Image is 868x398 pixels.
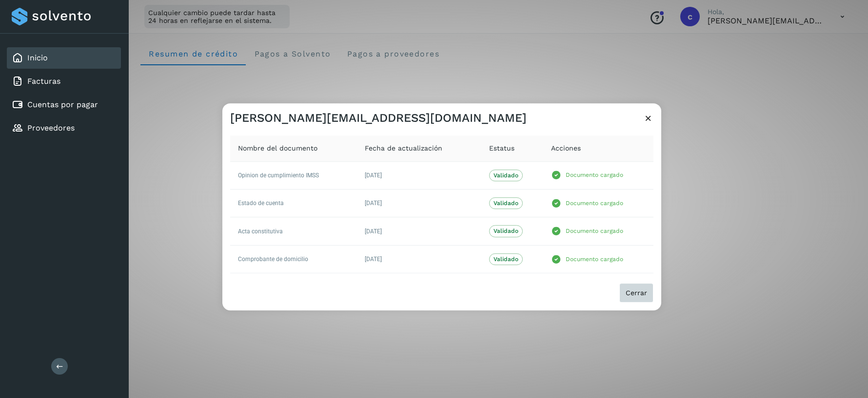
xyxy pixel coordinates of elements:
[27,76,60,86] a: Facturas
[493,200,518,207] p: Validado
[7,47,121,69] div: Inicio
[365,143,442,153] span: Fecha de actualización
[238,256,308,263] span: Comprobante de domicilio
[566,256,623,263] p: Documento cargado
[566,227,623,234] p: Documento cargado
[493,228,518,235] p: Validado
[551,143,581,153] span: Acciones
[493,172,518,179] p: Validado
[7,117,121,139] div: Proveedores
[7,94,121,115] div: Cuentas por pagar
[230,111,527,125] h3: [PERSON_NAME][EMAIL_ADDRESS][DOMAIN_NAME]
[365,200,382,207] span: [DATE]
[238,143,317,153] span: Nombre del documento
[619,283,653,303] button: Cerrar
[365,172,382,179] span: [DATE]
[27,53,48,62] a: Inicio
[27,100,98,109] a: Cuentas por pagar
[7,71,121,92] div: Facturas
[238,228,283,235] span: Acta constitutiva
[365,256,382,263] span: [DATE]
[365,228,382,235] span: [DATE]
[238,200,284,207] span: Estado de cuenta
[489,143,514,153] span: Estatus
[238,172,319,179] span: Opinion de cumplimiento IMSS
[27,123,75,133] a: Proveedores
[566,172,623,179] p: Documento cargado
[626,289,647,296] span: Cerrar
[493,256,518,263] p: Validado
[566,200,623,207] p: Documento cargado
